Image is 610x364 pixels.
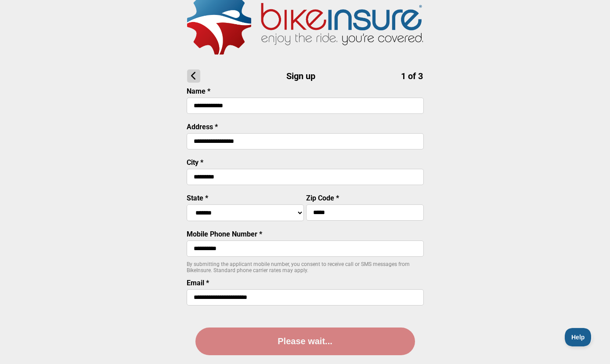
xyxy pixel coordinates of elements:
[187,194,208,202] label: State *
[187,279,209,287] label: Email *
[565,328,592,346] iframe: Toggle Customer Support
[187,261,424,273] p: By submitting the applicant mobile number, you consent to receive call or SMS messages from BikeI...
[306,194,339,202] label: Zip Code *
[187,158,203,167] label: City *
[401,71,423,81] span: 1 of 3
[187,69,423,83] h1: Sign up
[187,123,218,131] label: Address *
[187,87,210,95] label: Name *
[187,230,262,238] label: Mobile Phone Number *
